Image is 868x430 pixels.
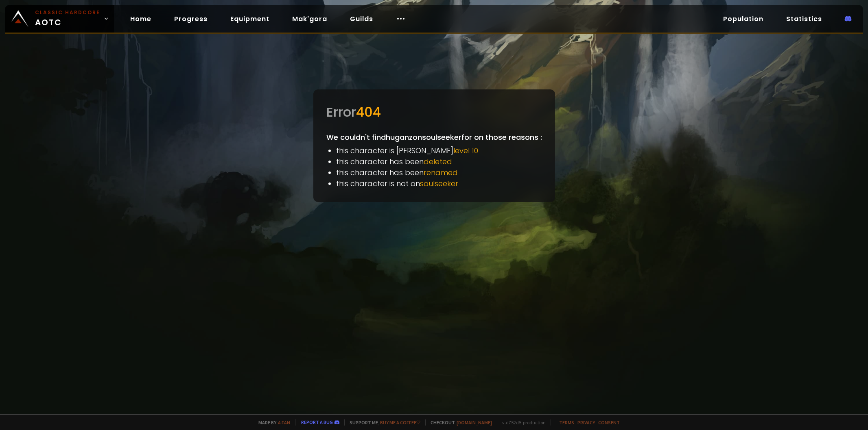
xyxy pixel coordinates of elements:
a: Classic HardcoreAOTC [5,5,114,33]
span: Checkout [425,419,492,426]
a: Buy me a coffee [380,419,420,426]
a: [DOMAIN_NAME] [457,419,492,426]
a: Population [717,11,770,27]
span: AOTC [35,9,100,28]
li: this character has been [336,167,542,178]
span: deleted [424,156,452,167]
a: Equipment [224,11,276,27]
a: Guilds [343,11,380,27]
a: Mak'gora [286,11,334,27]
li: this character is [PERSON_NAME] [336,145,542,156]
span: renamed [424,167,458,178]
a: Home [124,11,158,27]
a: Report a bug [301,419,333,425]
span: Made by [254,419,290,426]
span: v. d752d5 - production [497,419,546,426]
div: Error [326,102,542,122]
span: level 10 [453,146,478,156]
span: 404 [356,103,381,121]
li: this character is not on [336,178,542,189]
a: Terms [559,419,574,426]
a: Statistics [780,11,829,27]
small: Classic Hardcore [35,9,100,16]
a: Privacy [577,419,595,426]
a: Progress [168,11,214,27]
a: Consent [598,419,620,426]
span: Support me, [344,419,420,426]
span: soulseeker [420,178,458,189]
li: this character has been [336,156,542,167]
div: We couldn't find huganz on soulseeker for on those reasons : [313,89,555,202]
a: a fan [278,419,290,426]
